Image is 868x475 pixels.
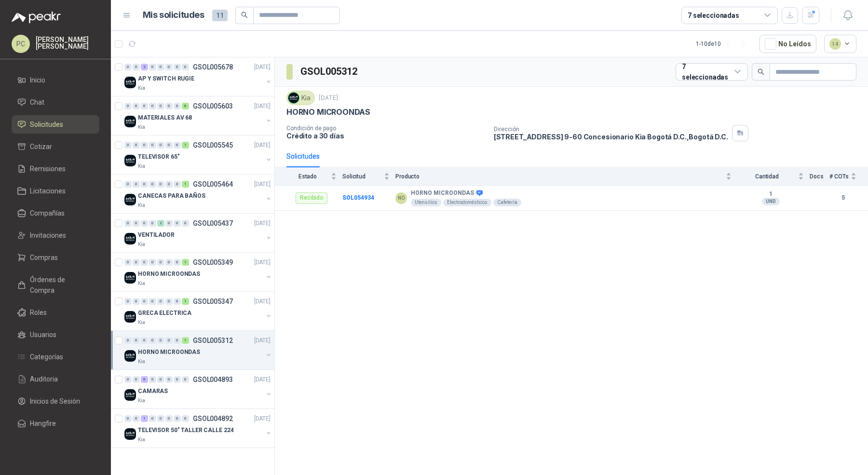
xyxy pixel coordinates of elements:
[124,413,272,444] a: 0 0 1 0 0 0 0 0 GSOL004892[DATE] Company LogoTELEVISOR 50" TALLER CALLE 224Kia
[157,259,164,266] div: 0
[737,167,810,185] th: Cantidad
[193,64,233,70] p: GSOL005678
[138,309,191,318] p: GRECA ELECTRICA
[696,36,752,52] div: 1 - 10 de 10
[141,64,148,70] div: 2
[165,376,173,383] div: 0
[124,64,132,70] div: 0
[138,191,205,201] p: CANECAS PARA BAÑOS
[212,10,228,21] span: 11
[133,103,140,109] div: 0
[30,163,66,174] span: Remisiones
[165,142,173,149] div: 0
[165,181,173,188] div: 0
[174,376,181,383] div: 0
[174,220,181,227] div: 0
[30,208,65,218] span: Compañías
[165,64,173,70] div: 0
[12,137,99,156] a: Cotizar
[342,194,374,201] b: SOL054934
[138,241,145,248] p: Kia
[12,115,99,134] a: Solicitudes
[254,102,271,111] p: [DATE]
[12,414,99,433] a: Hangfire
[157,376,164,383] div: 0
[149,337,156,344] div: 0
[138,152,179,162] p: TELEVISOR 65"
[30,352,63,362] span: Categorías
[254,63,271,72] p: [DATE]
[124,77,136,88] img: Company Logo
[124,116,136,127] img: Company Logo
[443,199,491,206] div: Electrodomésticos
[12,160,99,178] a: Remisiones
[138,436,145,444] p: Kia
[182,181,189,188] div: 1
[193,376,233,383] p: GSOL004893
[30,186,66,196] span: Licitaciones
[182,415,189,422] div: 0
[759,35,816,53] button: No Leídos
[138,358,145,366] p: Kia
[133,181,140,188] div: 0
[141,181,148,188] div: 0
[138,231,175,240] p: VENTILADOR
[133,415,140,422] div: 0
[182,298,189,305] div: 1
[141,415,148,422] div: 1
[319,94,338,103] p: [DATE]
[138,319,145,326] p: Kia
[682,61,731,82] div: 7 seleccionadas
[494,133,728,141] p: [STREET_ADDRESS] 9-60 Concesionario Kia Bogotá D.C. , Bogotá D.C.
[157,181,164,188] div: 0
[165,220,173,227] div: 0
[165,103,173,109] div: 0
[141,103,148,109] div: 0
[174,259,181,266] div: 0
[157,220,164,227] div: 2
[30,374,58,384] span: Auditoria
[254,141,271,150] p: [DATE]
[138,387,168,396] p: CAMARAS
[30,230,66,241] span: Invitaciones
[275,167,342,185] th: Estado
[149,415,156,422] div: 0
[124,61,272,92] a: 0 0 2 0 0 0 0 0 GSOL005678[DATE] Company LogoAP Y SWITCH RUGIEKia
[30,119,63,130] span: Solicitudes
[165,337,173,344] div: 0
[124,389,136,401] img: Company Logo
[124,233,136,244] img: Company Logo
[149,376,156,383] div: 0
[737,173,796,180] span: Cantidad
[254,258,271,267] p: [DATE]
[149,64,156,70] div: 0
[193,337,233,344] p: GSOL005312
[829,193,856,203] b: 5
[829,173,849,180] span: # COTs
[138,348,200,357] p: HORNO MICROONDAS
[288,93,299,103] img: Company Logo
[193,298,233,305] p: GSOL005347
[12,370,99,388] a: Auditoria
[241,12,248,18] span: search
[12,204,99,222] a: Compañías
[149,103,156,109] div: 0
[141,259,148,266] div: 0
[124,181,132,188] div: 0
[138,74,194,83] p: AP Y SWITCH RUGIE
[12,392,99,410] a: Inicios de Sesión
[149,298,156,305] div: 0
[124,376,132,383] div: 0
[157,415,164,422] div: 0
[124,217,272,248] a: 0 0 0 0 2 0 0 0 GSOL005437[DATE] Company LogoVENTILADORKia
[141,376,148,383] div: 6
[30,329,56,340] span: Usuarios
[141,220,148,227] div: 0
[149,142,156,149] div: 0
[124,139,272,170] a: 0 0 0 0 0 0 0 1 GSOL005545[DATE] Company LogoTELEVISOR 65"Kia
[174,181,181,188] div: 0
[149,259,156,266] div: 0
[254,219,271,228] p: [DATE]
[124,298,132,305] div: 0
[193,415,233,422] p: GSOL004892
